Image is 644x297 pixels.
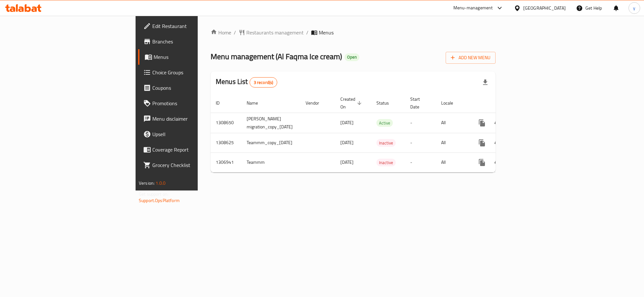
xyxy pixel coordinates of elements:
[152,22,238,30] span: Edit Restaurant
[405,153,436,172] td: -
[376,159,396,166] div: Inactive
[340,138,354,147] span: [DATE]
[241,153,300,172] td: Teammm
[345,54,359,60] span: Open
[250,77,278,88] div: Total records count
[469,93,541,113] th: Actions
[474,155,490,170] button: more
[478,75,493,90] div: Export file
[138,34,243,49] a: Branches
[446,52,496,64] button: Add New Menu
[211,49,342,64] span: Menu management ( Al Faqma Ice cream )
[139,190,168,198] span: Get support on:
[138,80,243,96] a: Coupons
[247,99,266,107] span: Name
[152,38,238,45] span: Branches
[376,99,397,107] span: Status
[211,93,541,172] table: enhanced table
[138,111,243,126] a: Menu disclaimer
[138,96,243,111] a: Promotions
[154,53,238,61] span: Menus
[376,139,396,147] span: Inactive
[139,196,180,205] a: Support.OpsPlatform
[340,95,364,111] span: Created On
[436,133,469,153] td: All
[152,115,238,123] span: Menu disclaimer
[490,115,505,131] button: Change Status
[152,84,238,92] span: Coupons
[340,118,354,127] span: [DATE]
[306,99,327,107] span: Vendor
[152,69,238,76] span: Choice Groups
[216,99,228,107] span: ID
[474,115,490,131] button: more
[376,119,393,127] span: Active
[436,153,469,172] td: All
[376,139,396,147] div: Inactive
[451,54,490,62] span: Add New Menu
[156,179,166,187] span: 1.0.0
[139,179,155,187] span: Version:
[138,142,243,157] a: Coverage Report
[152,146,238,153] span: Coverage Report
[216,77,277,88] h2: Menus List
[405,113,436,133] td: -
[138,18,243,34] a: Edit Restaurant
[241,133,300,153] td: Teammm_copy_[DATE]
[306,29,308,36] li: /
[138,49,243,65] a: Menus
[138,65,243,80] a: Choice Groups
[490,155,505,170] button: Change Status
[152,99,238,107] span: Promotions
[319,29,334,36] span: Menus
[152,161,238,169] span: Grocery Checklist
[523,5,566,12] div: [GEOGRAPHIC_DATA]
[152,130,238,138] span: Upsell
[241,113,300,133] td: [PERSON_NAME] migration_copy_[DATE]
[405,133,436,153] td: -
[453,4,493,12] div: Menu-management
[441,99,461,107] span: Locale
[250,79,277,86] span: 3 record(s)
[490,135,505,151] button: Change Status
[376,159,396,166] span: Inactive
[138,126,243,142] a: Upsell
[474,135,490,151] button: more
[410,95,428,111] span: Start Date
[436,113,469,133] td: All
[211,29,496,36] nav: breadcrumb
[633,5,635,12] span: y
[138,157,243,173] a: Grocery Checklist
[239,29,304,36] a: Restaurants management
[345,53,359,61] div: Open
[246,29,304,36] span: Restaurants management
[340,158,354,166] span: [DATE]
